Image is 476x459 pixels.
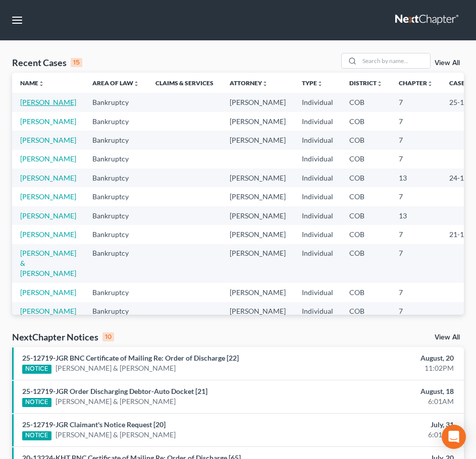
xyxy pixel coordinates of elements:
[20,288,76,297] a: [PERSON_NAME]
[435,334,460,341] a: View All
[294,283,341,302] td: Individual
[341,168,391,187] td: COB
[20,98,76,106] a: [PERSON_NAME]
[222,93,294,111] td: [PERSON_NAME]
[56,430,176,440] a: [PERSON_NAME] & [PERSON_NAME]
[12,331,114,343] div: NextChapter Notices
[56,363,176,373] a: [PERSON_NAME] & [PERSON_NAME]
[22,420,166,429] a: 25-12719-JGR Claimant's Notice Request [20]
[341,112,391,131] td: COB
[391,302,441,341] td: 7
[391,112,441,131] td: 7
[294,225,341,244] td: Individual
[294,244,341,283] td: Individual
[133,81,139,87] i: unfold_more
[20,307,76,335] a: [PERSON_NAME] & [PERSON_NAME]
[341,206,391,225] td: COB
[341,187,391,206] td: COB
[22,387,207,395] a: 25-12719-JGR Order Discharging Debtor-Auto Docket [21]
[294,302,341,341] td: Individual
[84,150,147,168] td: Bankruptcy
[435,60,460,67] a: View All
[20,117,76,126] a: [PERSON_NAME]
[341,302,391,341] td: COB
[84,131,147,149] td: Bankruptcy
[316,386,454,396] div: August, 18
[222,187,294,206] td: [PERSON_NAME]
[391,131,441,149] td: 7
[377,81,383,87] i: unfold_more
[391,244,441,283] td: 7
[316,353,454,363] div: August, 20
[391,283,441,302] td: 7
[391,150,441,168] td: 7
[391,187,441,206] td: 7
[294,150,341,168] td: Individual
[84,206,147,225] td: Bankruptcy
[20,230,76,239] a: [PERSON_NAME]
[341,283,391,302] td: COB
[38,81,44,87] i: unfold_more
[222,302,294,341] td: [PERSON_NAME]
[20,136,76,144] a: [PERSON_NAME]
[22,398,51,407] div: NOTICE
[294,112,341,131] td: Individual
[399,79,433,87] a: Chapterunfold_more
[84,112,147,131] td: Bankruptcy
[147,73,222,93] th: Claims & Services
[222,244,294,283] td: [PERSON_NAME]
[20,154,76,163] a: [PERSON_NAME]
[84,93,147,111] td: Bankruptcy
[102,332,114,341] div: 10
[316,420,454,430] div: July, 31
[391,93,441,111] td: 7
[316,430,454,440] div: 6:01AM
[294,93,341,111] td: Individual
[294,168,341,187] td: Individual
[20,249,76,277] a: [PERSON_NAME] & [PERSON_NAME]
[20,174,76,182] a: [PERSON_NAME]
[222,112,294,131] td: [PERSON_NAME]
[262,81,268,87] i: unfold_more
[316,363,454,373] div: 11:02PM
[302,79,323,87] a: Typeunfold_more
[84,187,147,206] td: Bankruptcy
[230,79,268,87] a: Attorneyunfold_more
[56,396,176,407] a: [PERSON_NAME] & [PERSON_NAME]
[84,244,147,283] td: Bankruptcy
[391,206,441,225] td: 13
[20,211,76,220] a: [PERSON_NAME]
[341,225,391,244] td: COB
[84,302,147,341] td: Bankruptcy
[84,225,147,244] td: Bankruptcy
[316,396,454,407] div: 6:01AM
[222,225,294,244] td: [PERSON_NAME]
[12,56,82,69] div: Recent Cases
[442,425,466,449] div: Open Intercom Messenger
[84,283,147,302] td: Bankruptcy
[22,354,239,362] a: 25-12719-JGR BNC Certificate of Mailing Re: Order of Discharge [22]
[20,79,44,87] a: Nameunfold_more
[22,431,51,440] div: NOTICE
[222,168,294,187] td: [PERSON_NAME]
[349,79,383,87] a: Districtunfold_more
[341,93,391,111] td: COB
[294,206,341,225] td: Individual
[391,225,441,244] td: 7
[294,187,341,206] td: Individual
[341,150,391,168] td: COB
[317,81,323,87] i: unfold_more
[294,131,341,149] td: Individual
[341,131,391,149] td: COB
[71,58,82,67] div: 15
[222,283,294,302] td: [PERSON_NAME]
[341,244,391,283] td: COB
[92,79,139,87] a: Area of Lawunfold_more
[84,168,147,187] td: Bankruptcy
[22,365,51,374] div: NOTICE
[391,168,441,187] td: 13
[20,192,76,201] a: [PERSON_NAME]
[359,53,430,68] input: Search by name...
[427,81,433,87] i: unfold_more
[222,131,294,149] td: [PERSON_NAME]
